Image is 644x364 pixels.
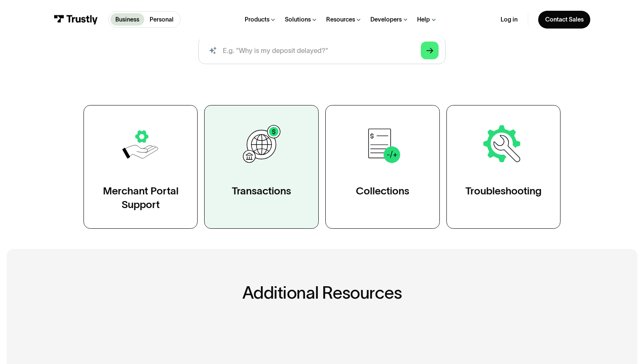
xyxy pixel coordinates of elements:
[101,184,180,211] div: Merchant Portal Support
[356,184,409,198] div: Collections
[204,105,319,229] a: Transactions
[325,105,440,229] a: Collections
[285,16,311,24] div: Solutions
[115,15,139,24] p: Business
[545,16,584,24] div: Contact Sales
[245,16,270,24] div: Products
[150,15,174,24] p: Personal
[232,184,291,198] div: Transactions
[538,11,590,29] a: Contact Sales
[326,16,355,24] div: Resources
[370,16,402,24] div: Developers
[198,37,446,64] form: Search
[110,13,145,26] a: Business
[417,16,430,24] div: Help
[198,37,446,64] input: search
[75,283,569,302] h2: Additional Resources
[465,184,541,198] div: Troubleshooting
[446,105,561,229] a: Troubleshooting
[144,13,179,26] a: Personal
[54,15,98,24] img: Trustly Logo
[83,105,198,229] a: Merchant Portal Support
[501,16,518,24] a: Log in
